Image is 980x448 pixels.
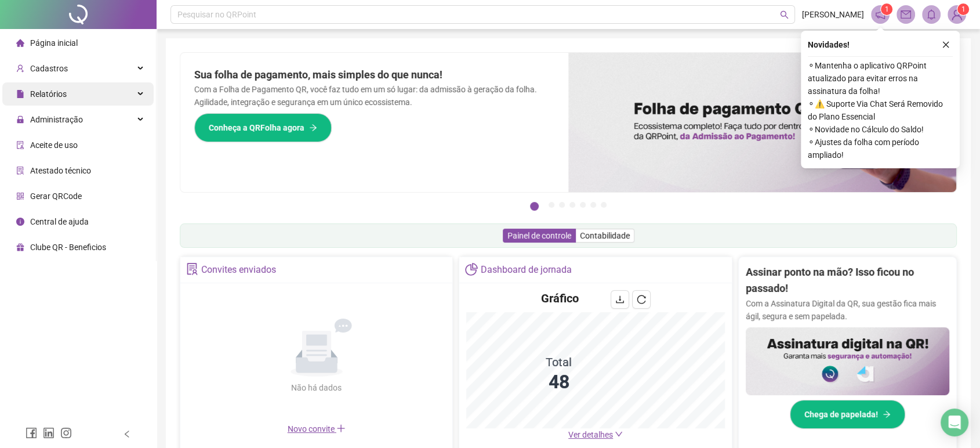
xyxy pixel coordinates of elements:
img: 87615 [948,6,966,23]
span: gift [16,243,24,251]
span: user-add [16,64,24,73]
span: Administração [30,115,83,124]
sup: Atualize o seu contato no menu Meus Dados [957,3,969,15]
h2: Sua folha de pagamento, mais simples do que nunca! [194,67,554,83]
button: 1 [530,202,539,211]
span: arrow-right [309,124,317,132]
span: bell [926,9,937,20]
img: banner%2F8d14a306-6205-4263-8e5b-06e9a85ad873.png [568,53,956,192]
span: ⚬ Novidade no Cálculo do Saldo! [808,123,953,136]
a: Ver detalhes down [568,430,623,439]
span: Conheça a QRFolha agora [209,121,304,134]
span: 1 [885,5,889,13]
span: linkedin [43,427,55,439]
div: Dashboard de jornada [481,260,572,280]
button: 3 [559,202,565,208]
span: search [780,10,789,19]
p: Com a Folha de Pagamento QR, você faz tudo em um só lugar: da admissão à geração da folha. Agilid... [194,83,554,109]
span: 1 [961,5,966,13]
span: Contabilidade [580,231,630,240]
button: Chega de papelada! [790,400,905,429]
button: Conheça a QRFolha agora [194,113,332,142]
span: solution [16,167,24,175]
span: pie-chart [465,263,477,275]
span: reload [637,295,646,304]
span: Aceite de uso [30,140,78,150]
span: instagram [60,427,72,439]
div: Não há dados [263,381,370,394]
span: Cadastros [30,64,68,73]
button: 4 [569,202,575,208]
span: Novo convite [288,424,346,433]
span: info-circle [16,218,24,226]
span: solution [186,263,198,275]
span: Novidades ! [808,38,850,51]
span: close [942,41,950,49]
span: facebook [26,427,37,439]
span: arrow-right [883,410,891,418]
span: ⚬ Mantenha o aplicativo QRPoint atualizado para evitar erros na assinatura da folha! [808,59,953,97]
span: Atestado técnico [30,166,91,175]
span: Clube QR - Beneficios [30,243,106,252]
div: Open Intercom Messenger [941,409,968,436]
sup: 1 [881,3,892,15]
span: Relatórios [30,89,67,99]
p: Com a Assinatura Digital da QR, sua gestão fica mais ágil, segura e sem papelada. [746,297,949,323]
img: banner%2F02c71560-61a6-44d4-94b9-c8ab97240462.png [746,327,949,395]
span: download [615,295,625,304]
span: [PERSON_NAME] [802,8,864,21]
span: ⚬ Ajustes da folha com período ampliado! [808,136,953,161]
span: ⚬ ⚠️ Suporte Via Chat Será Removido do Plano Essencial [808,97,953,123]
button: 6 [590,202,596,208]
span: Painel de controle [507,231,571,240]
span: left [123,430,131,438]
h2: Assinar ponto na mão? Isso ficou no passado! [746,264,949,297]
span: Central de ajuda [30,217,89,226]
button: 2 [549,202,554,208]
button: 5 [580,202,586,208]
span: Ver detalhes [568,430,613,439]
span: Chega de papelada! [804,408,878,421]
span: Página inicial [30,38,78,48]
span: plus [336,424,346,433]
span: audit [16,141,24,149]
span: down [615,430,623,438]
span: notification [875,9,885,20]
h4: Gráfico [541,290,579,306]
span: file [16,90,24,98]
span: qrcode [16,192,24,200]
button: 7 [601,202,607,208]
span: home [16,39,24,47]
span: mail [901,9,911,20]
div: Convites enviados [201,260,276,280]
span: Gerar QRCode [30,192,82,201]
span: lock [16,115,24,124]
